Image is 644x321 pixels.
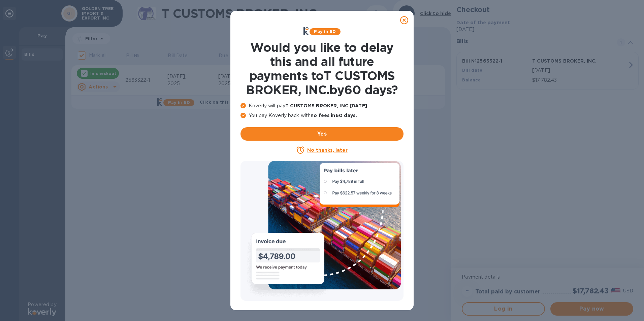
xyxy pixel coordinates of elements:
[240,127,404,141] button: Yes
[307,147,347,153] u: No thanks, later
[240,40,404,97] h1: Would you like to delay this and all future payments to T CUSTOMS BROKER, INC. by 60 days ?
[285,103,367,108] b: T CUSTOMS BROKER, INC. [DATE]
[240,112,404,119] p: You pay Koverly back with
[314,29,336,34] b: Pay in 60
[246,130,398,138] span: Yes
[240,102,404,109] p: Koverly will pay
[311,113,357,118] b: no fees in 60 days .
